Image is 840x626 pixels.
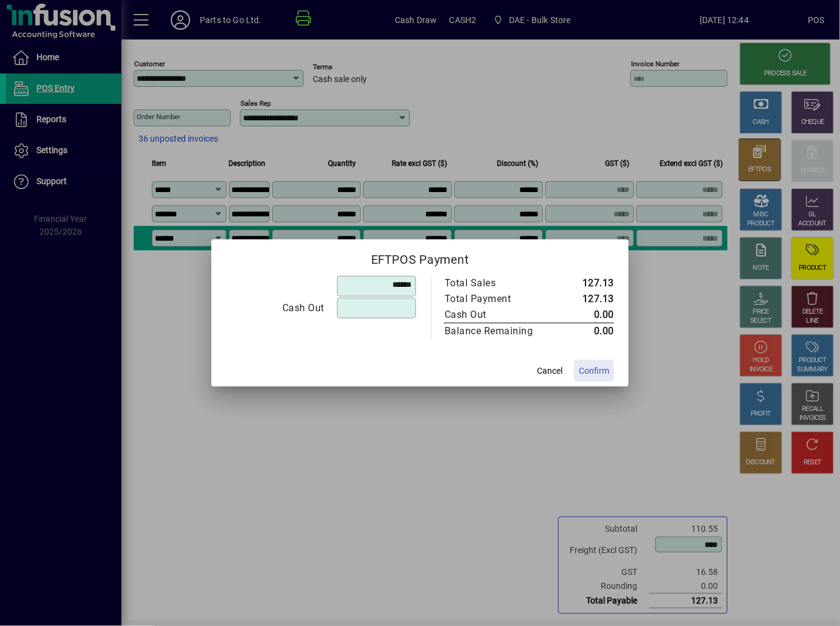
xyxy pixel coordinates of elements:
[530,360,569,382] button: Cancel
[579,365,609,377] span: Confirm
[445,324,547,339] div: Balance Remaining
[559,307,614,323] td: 0.00
[559,275,614,291] td: 127.13
[445,308,547,322] div: Cash Out
[227,301,324,315] div: Cash Out
[444,291,559,307] td: Total Payment
[559,323,614,340] td: 0.00
[444,275,559,291] td: Total Sales
[574,360,614,382] button: Confirm
[211,239,629,275] h2: EFTPOS Payment
[537,365,562,377] span: Cancel
[559,291,614,307] td: 127.13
